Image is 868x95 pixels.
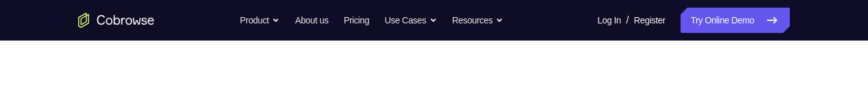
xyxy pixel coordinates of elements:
span: / [626,13,628,28]
a: Pricing [344,8,369,33]
button: Product [240,8,280,33]
button: Use Cases [384,8,437,33]
a: Try Online Demo [681,8,790,33]
a: Go to the home page [78,13,154,28]
a: Log In [597,8,621,33]
a: Register [634,8,665,33]
button: Resources [452,8,504,33]
a: About us [295,8,328,33]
